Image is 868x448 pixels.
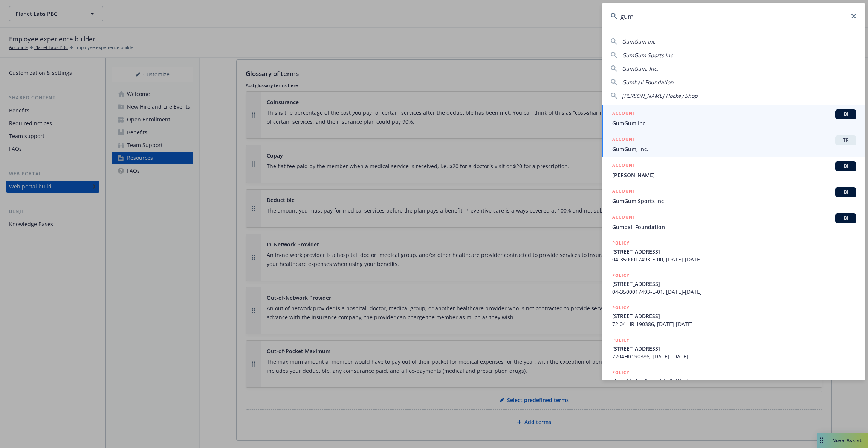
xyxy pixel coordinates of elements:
[612,213,635,222] h5: ACCOUNT
[602,131,865,157] a: ACCOUNTTRGumGum, Inc.
[612,145,856,153] span: GumGum, Inc.
[612,280,856,288] span: [STREET_ADDRESS]
[838,137,853,144] span: TR
[838,163,853,170] span: BI
[612,187,635,196] h5: ACCOUNT
[612,288,856,296] span: 04-3500017493-E-01, [DATE]-[DATE]
[602,183,865,209] a: ACCOUNTBIGumGum Sports Inc
[612,223,856,231] span: Gumball Foundation
[612,248,856,255] span: [STREET_ADDRESS]
[602,105,865,131] a: ACCOUNTBIGumGum Inc
[612,377,856,385] span: Hum Made- Cannabis Cultivator
[612,272,630,279] h5: POLICY
[612,135,635,144] h5: ACCOUNT
[612,304,630,311] h5: POLICY
[602,364,865,397] a: POLICYHum Made- Cannabis Cultivator
[602,157,865,183] a: ACCOUNTBI[PERSON_NAME]
[612,161,635,170] h5: ACCOUNT
[602,300,865,332] a: POLICY[STREET_ADDRESS]72 04 HR 190386, [DATE]-[DATE]
[612,369,630,376] h5: POLICY
[622,92,698,99] span: [PERSON_NAME] Hockey Shop
[612,345,856,352] span: [STREET_ADDRESS]
[838,189,853,196] span: BI
[622,38,655,45] span: GumGum Inc
[602,3,865,30] input: Search...
[612,320,856,328] span: 72 04 HR 190386, [DATE]-[DATE]
[612,239,630,247] h5: POLICY
[622,65,658,72] span: GumGum, Inc.
[612,352,856,360] span: 7204HR190386, [DATE]-[DATE]
[612,197,856,205] span: GumGum Sports Inc
[602,209,865,235] a: ACCOUNTBIGumball Foundation
[612,109,635,118] h5: ACCOUNT
[602,267,865,300] a: POLICY[STREET_ADDRESS]04-3500017493-E-01, [DATE]-[DATE]
[838,111,853,118] span: BI
[838,215,853,222] span: BI
[612,255,856,263] span: 04-3500017493-E-00, [DATE]-[DATE]
[612,336,630,344] h5: POLICY
[622,79,674,86] span: Gumball Foundation
[602,332,865,364] a: POLICY[STREET_ADDRESS]7204HR190386, [DATE]-[DATE]
[612,312,856,320] span: [STREET_ADDRESS]
[622,52,673,59] span: GumGum Sports Inc
[612,171,856,179] span: [PERSON_NAME]
[612,119,856,127] span: GumGum Inc
[602,235,865,267] a: POLICY[STREET_ADDRESS]04-3500017493-E-00, [DATE]-[DATE]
